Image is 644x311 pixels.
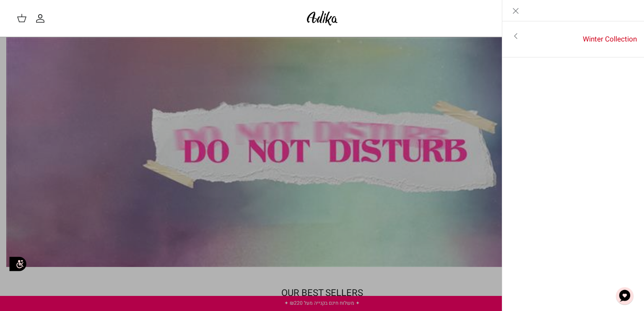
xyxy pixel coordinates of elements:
img: Adika IL [304,8,340,28]
img: accessibility_icon02.svg [6,252,29,275]
button: צ'אט [612,283,637,308]
a: החשבון שלי [35,13,49,23]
